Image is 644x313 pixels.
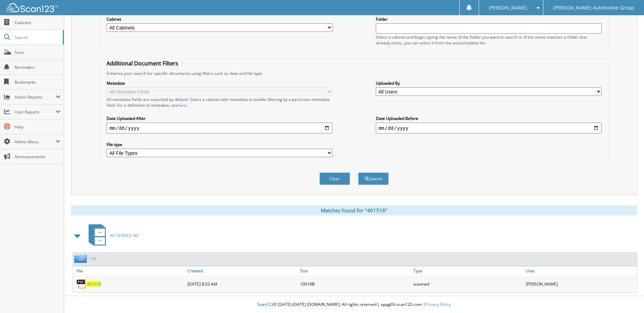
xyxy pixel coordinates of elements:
div: 1001KB [298,277,411,291]
div: scanned [411,277,524,291]
span: Cabinets [15,20,60,25]
label: Date Uploaded After [107,116,332,121]
a: Created [186,266,298,275]
a: User [524,266,637,275]
input: end [376,123,602,133]
label: Folder [376,16,602,22]
span: Announcements [15,154,60,160]
div: © [DATE]-[DATE] [DOMAIN_NAME]. All rights reserved | appg03-scan123-com | [64,296,644,313]
img: scan123-logo-white.svg [7,3,58,12]
a: HY SERVICE RO [85,222,139,249]
label: Date Uploaded Before [376,116,602,121]
a: Type [411,266,524,275]
span: Scan [15,49,60,55]
span: HY SERVICE RO [110,233,139,238]
a: Size [298,266,411,275]
button: Search [358,172,389,185]
a: here [178,102,187,108]
div: [PERSON_NAME] [524,277,637,291]
div: [DATE] 8:03 AM [186,277,298,291]
label: Metadata [107,80,332,86]
div: Matches found for "401518" [71,205,637,215]
div: Enhance your search for specific documents using filters such as date and file type. [103,70,605,76]
span: Bookmarks [15,79,60,85]
span: [PERSON_NAME] Automotive Group [553,6,634,10]
span: Admin Reports [15,94,56,100]
div: All metadata fields are searched by default. Select a cabinet with metadata to enable filtering b... [107,97,332,108]
span: Help [15,124,60,130]
label: Uploaded By [376,80,602,86]
a: Privacy Policy [425,301,451,307]
span: User Reports [15,109,56,115]
iframe: Chat Widget [610,280,644,313]
a: 401518 [87,281,101,287]
legend: Additional Document Filters [103,60,182,67]
div: Select a cabinet and begin typing the name of the folder you want to search in. If the name match... [376,34,602,46]
span: [PERSON_NAME] [489,6,527,10]
span: Admin Menu [15,139,56,145]
label: File type [107,142,332,147]
button: Clear [319,172,350,185]
input: start [107,123,332,133]
span: Scan123 [257,301,274,307]
a: File [73,266,186,275]
span: Reminders [15,64,60,70]
img: PDF.png [76,279,87,289]
a: 110 [89,256,96,262]
label: Cabinet [107,16,332,22]
img: folder2.png [74,254,89,263]
span: Search [15,35,59,40]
